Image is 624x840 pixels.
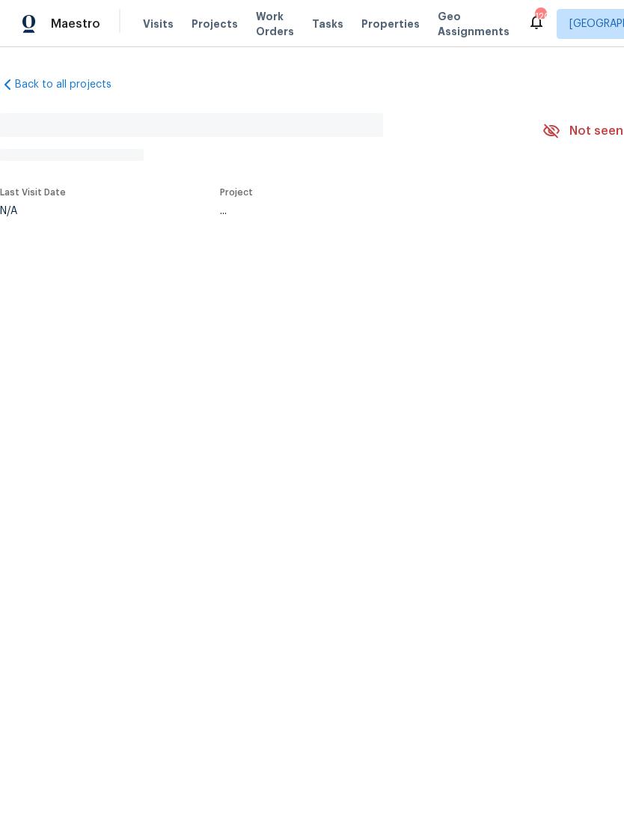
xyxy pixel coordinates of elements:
[312,19,343,29] span: Tasks
[361,16,420,31] span: Properties
[192,16,238,31] span: Projects
[220,188,253,197] span: Project
[51,16,100,31] span: Maestro
[438,9,510,39] span: Geo Assignments
[220,206,507,216] div: ...
[143,16,174,31] span: Visits
[535,9,545,24] div: 120
[256,9,294,39] span: Work Orders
